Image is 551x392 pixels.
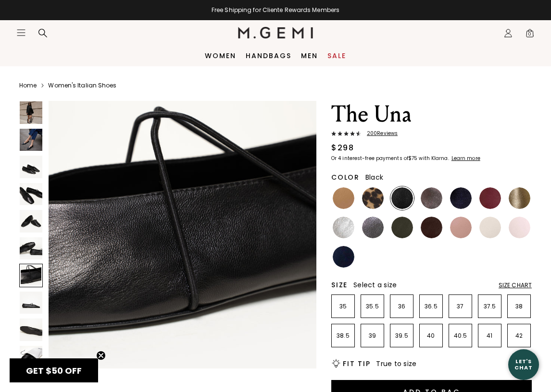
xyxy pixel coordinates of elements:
a: 200Reviews [331,131,532,138]
a: Men [301,52,318,60]
img: Burgundy [479,187,501,209]
div: GET $50 OFFClose teaser [10,358,98,382]
div: $298 [331,142,354,154]
img: Gold [509,187,530,209]
img: Light Tan [333,187,354,209]
div: Size Chart [499,282,532,289]
div: Let's Chat [508,358,539,370]
span: Black [365,172,383,182]
klarna-placement-style-amount: $75 [408,155,417,162]
span: True to size [376,359,416,368]
img: The Una [20,318,42,341]
img: Navy [333,246,354,268]
span: 200 Review s [361,131,398,136]
p: 35.5 [361,303,384,310]
img: The Una [20,101,42,124]
img: Cocoa [421,187,442,209]
p: 40.5 [449,332,472,340]
img: Black [391,187,413,209]
img: Military [391,217,413,238]
span: Select a size [353,280,397,290]
img: The Una [20,346,42,368]
a: Sale [327,52,346,60]
img: Ecru [479,217,501,238]
img: Leopard Print [362,187,384,209]
p: 35 [332,303,354,310]
h1: The Una [331,101,532,128]
a: Learn more [451,156,480,161]
span: GET $50 OFF [26,365,82,377]
a: Women [205,52,236,60]
img: The Una [20,183,42,206]
klarna-placement-style-cta: Learn more [451,155,480,162]
p: 39 [361,332,384,340]
h2: Color [331,173,360,181]
img: Chocolate [421,217,442,238]
klarna-placement-style-body: Or 4 interest-free payments of [331,155,408,162]
p: 40 [420,332,442,340]
a: Women's Italian Shoes [48,82,116,89]
h2: Fit Tip [343,360,370,367]
a: Home [19,82,37,89]
p: 36 [390,303,413,310]
button: Open site menu [16,28,26,37]
a: Handbags [246,52,291,60]
img: Midnight Blue [450,187,472,209]
img: The Una [20,210,42,233]
img: The Una [49,101,316,368]
img: Antique Rose [450,217,472,238]
img: The Una [20,156,42,178]
p: 39.5 [390,332,413,340]
img: Gunmetal [362,217,384,238]
p: 37 [449,303,472,310]
h2: Size [331,281,348,289]
button: Close teaser [96,351,106,360]
p: 41 [478,332,501,340]
p: 37.5 [478,303,501,310]
p: 36.5 [420,303,442,310]
img: Silver [333,217,354,238]
img: M.Gemi [238,27,313,38]
img: Ballerina Pink [509,217,530,238]
p: 38 [508,303,530,310]
p: 42 [508,332,530,340]
klarna-placement-style-body: with Klarna [419,155,450,162]
p: 38.5 [332,332,354,340]
img: The Una [20,129,42,151]
img: The Una [20,292,42,314]
img: The Una [20,237,42,260]
span: 0 [525,30,535,40]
